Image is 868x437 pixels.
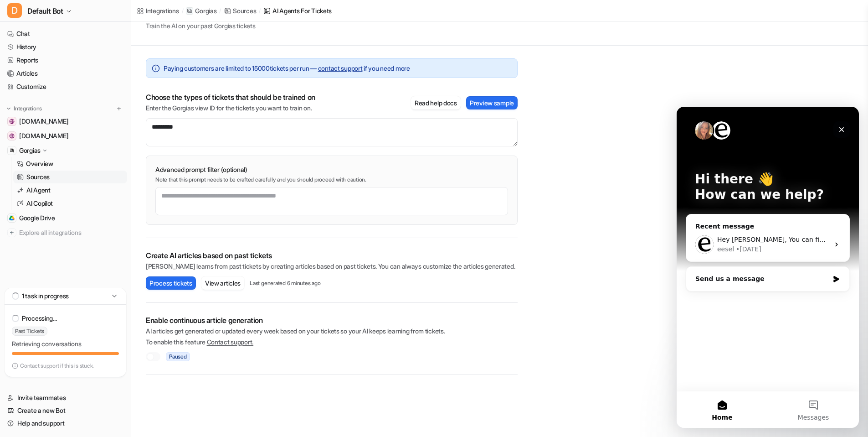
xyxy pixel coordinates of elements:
[146,338,518,347] p: To enable this feature
[4,417,127,430] a: Help and support
[12,339,119,349] p: Retrieving conversations
[19,146,41,155] p: Gorgias
[466,96,518,109] button: Preview sample
[207,338,254,346] span: Contact support.
[186,6,216,16] a: Gorgias
[4,115,127,128] a: help.sauna.space[DOMAIN_NAME]
[182,7,184,15] span: /
[19,225,123,240] span: Explore all integrations
[201,276,244,290] button: View articles
[9,119,15,124] img: help.sauna.space
[272,6,332,16] div: AI Agents for tickets
[7,228,16,237] img: explore all integrations
[5,105,12,112] img: expand menu
[164,63,410,73] span: Paying customers are limited to 15000 tickets per run — if you need more
[233,6,256,16] div: Sources
[146,276,196,290] button: Process tickets
[219,7,221,15] span: /
[59,138,85,147] div: • [DATE]
[9,215,15,221] img: Google Drive
[4,404,127,417] a: Create a new Bot
[91,285,182,321] button: Messages
[4,54,127,67] a: Reports
[20,362,94,369] p: Contact support if this is stuck.
[4,226,127,239] a: Explore all integrations
[26,172,50,182] p: Sources
[4,391,127,404] a: Invite teammates
[677,107,859,428] iframe: Intercom live chat
[19,213,55,223] span: Google Drive
[4,67,127,80] a: Articles
[9,160,173,185] div: Send us a message
[14,105,42,112] p: Integrations
[4,80,127,93] a: Customize
[146,21,256,31] p: Train the AI on your past Gorgias tickets
[146,6,179,16] div: Integrations
[146,251,518,260] p: Create AI articles based on past tickets
[155,176,508,183] p: Note that this prompt needs to be crafted carefully and you should proceed with caution.
[19,167,152,177] div: Send us a message
[259,7,261,15] span: /
[13,157,127,170] a: Overview
[19,117,68,126] span: [DOMAIN_NAME]
[121,307,153,314] span: Messages
[146,93,315,102] p: Choose the types of tickets that should be trained on
[411,96,461,109] button: Read help docs
[7,3,22,18] span: D
[146,104,315,113] p: Enter the Gorgias view ID for the tickets you want to train on.
[146,316,518,325] p: Enable continuous article generation
[116,105,122,112] img: menu_add.svg
[26,186,51,195] p: AI Agent
[318,64,363,72] a: contact support
[4,130,127,142] a: sauna.space[DOMAIN_NAME]
[263,6,332,16] a: AI Agents for tickets
[224,6,256,16] a: Sources
[26,199,53,208] p: AI Copilot
[4,27,127,40] a: Chat
[12,327,47,336] span: Past Tickets
[13,197,127,210] a: AI Copilot
[157,15,173,31] div: Close
[166,352,190,361] span: Paused
[19,131,68,140] span: [DOMAIN_NAME]
[26,159,53,168] p: Overview
[22,291,69,301] p: 1 task in progress
[9,133,15,139] img: sauna.space
[13,184,127,197] a: AI Agent
[41,138,57,147] div: eesel
[250,280,320,287] p: Last generated 6 minutes ago
[9,148,15,153] img: Gorgias
[4,212,127,224] a: Google DriveGoogle Drive
[27,5,63,17] span: Default Bot
[35,307,56,314] span: Home
[4,41,127,53] a: History
[146,327,518,336] p: AI articles get generated or updated every week based on your tickets so your AI keeps learning f...
[155,165,508,174] p: Advanced prompt filter (optional)
[195,6,216,16] p: Gorgias
[146,262,518,271] p: [PERSON_NAME] learns from past tickets by creating articles based on past tickets. You can always...
[137,6,179,16] a: Integrations
[4,104,45,113] button: Integrations
[22,314,56,323] p: Processing...
[13,171,127,183] a: Sources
